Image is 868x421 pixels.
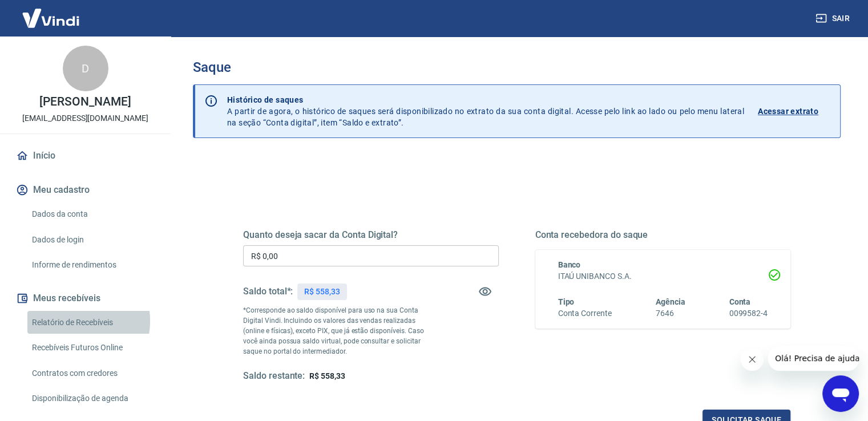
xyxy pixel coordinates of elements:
[558,270,768,282] h6: ITAÚ UNIBANCO S.A.
[27,203,157,226] a: Dados da conta
[243,305,435,357] p: *Corresponde ao saldo disponível para uso na sua Conta Digital Vindi. Incluindo os valores das ve...
[243,286,293,297] h5: Saldo total*:
[309,371,345,380] span: R$ 558,33
[7,8,96,17] span: Olá! Precisa de ajuda?
[193,59,841,75] h3: Saque
[656,307,685,319] h6: 7646
[758,94,831,128] a: Acessar extrato
[741,348,764,371] iframe: Fechar mensagem
[558,260,581,269] span: Banco
[243,370,305,382] h5: Saldo restante:
[227,94,744,106] p: Histórico de saques
[14,286,157,311] button: Meus recebíveis
[813,8,854,29] button: Sair
[558,307,612,319] h6: Conta Corrente
[27,228,157,252] a: Dados de login
[243,229,499,241] h5: Quanto deseja sacar da Conta Digital?
[822,375,859,412] iframe: Botão para abrir a janela de mensagens
[558,297,575,306] span: Tipo
[22,112,148,124] p: [EMAIL_ADDRESS][DOMAIN_NAME]
[63,46,108,91] div: D
[27,387,157,410] a: Disponibilização de agenda
[729,307,768,319] h6: 0099582-4
[14,177,157,203] button: Meu cadastro
[758,106,818,117] p: Acessar extrato
[535,229,791,241] h5: Conta recebedora do saque
[304,286,340,298] p: R$ 558,33
[39,96,131,108] p: [PERSON_NAME]
[729,297,750,306] span: Conta
[656,297,685,306] span: Agência
[27,253,157,277] a: Informe de rendimentos
[227,94,744,128] p: A partir de agora, o histórico de saques será disponibilizado no extrato da sua conta digital. Ac...
[27,336,157,359] a: Recebíveis Futuros Online
[14,1,88,35] img: Vindi
[27,362,157,385] a: Contratos com credores
[768,346,859,371] iframe: Mensagem da empresa
[27,311,157,334] a: Relatório de Recebíveis
[14,143,157,168] a: Início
